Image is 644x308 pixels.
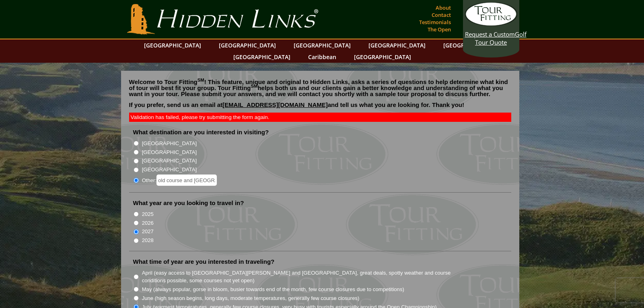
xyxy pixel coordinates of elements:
[426,24,453,35] a: The Open
[222,101,328,108] a: [EMAIL_ADDRESS][DOMAIN_NAME]
[140,39,205,51] a: [GEOGRAPHIC_DATA]
[350,51,415,63] a: [GEOGRAPHIC_DATA]
[142,228,154,236] label: 2027
[129,102,511,114] p: If you prefer, send us an email at and tell us what you are looking for. Thank you!
[142,148,197,156] label: [GEOGRAPHIC_DATA]
[434,2,453,13] a: About
[417,16,453,28] a: Testimonials
[129,79,511,97] p: Welcome to Tour Fitting ! This feature, unique and original to Hidden Links, asks a series of que...
[133,128,269,136] label: What destination are you interested in visiting?
[133,199,244,207] label: What year are you looking to travel in?
[304,51,340,63] a: Caribbean
[142,140,197,148] label: [GEOGRAPHIC_DATA]
[142,175,217,186] label: Other:
[142,166,197,174] label: [GEOGRAPHIC_DATA]
[156,175,217,186] input: Other:
[465,2,517,46] a: Request a CustomGolf Tour Quote
[198,78,204,82] sup: SM
[465,30,515,38] span: Request a Custom
[129,113,511,122] div: Validation has failed, please try submitting the form again.
[142,294,360,302] label: June (high season begins, long days, moderate temperatures, generally few course closures)
[133,258,275,266] label: What time of year are you interested in traveling?
[142,285,404,294] label: May (always popular, gorse in bloom, busier towards end of the month, few course closures due to ...
[142,157,197,165] label: [GEOGRAPHIC_DATA]
[142,236,154,244] label: 2028
[364,39,430,51] a: [GEOGRAPHIC_DATA]
[142,269,465,285] label: April (easy access to [GEOGRAPHIC_DATA][PERSON_NAME] and [GEOGRAPHIC_DATA], great deals, spotty w...
[229,51,294,63] a: [GEOGRAPHIC_DATA]
[439,39,504,51] a: [GEOGRAPHIC_DATA]
[215,39,280,51] a: [GEOGRAPHIC_DATA]
[430,9,453,21] a: Contact
[142,219,154,227] label: 2026
[251,84,258,88] sup: SM
[142,210,154,218] label: 2025
[290,39,355,51] a: [GEOGRAPHIC_DATA]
